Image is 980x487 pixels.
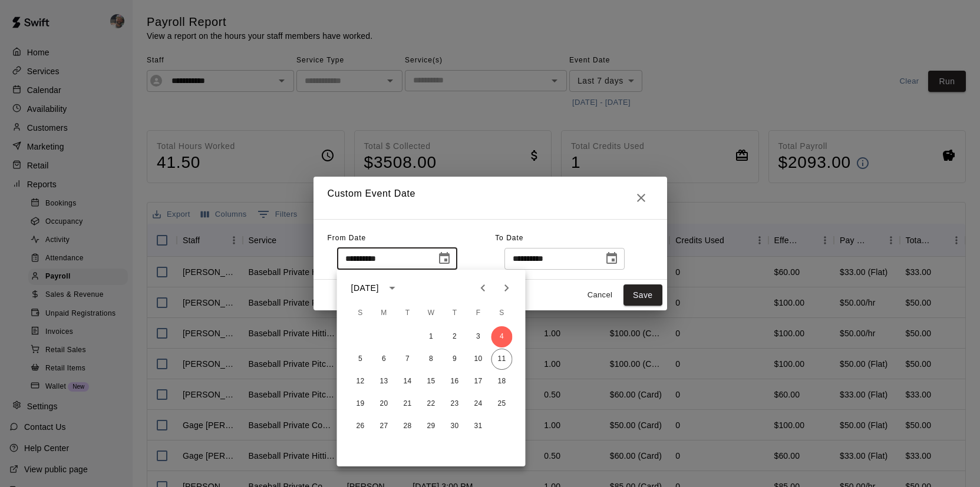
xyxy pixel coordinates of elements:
span: Monday [374,302,395,325]
span: From Date [328,234,367,242]
button: 20 [374,393,395,415]
button: 5 [350,349,371,370]
button: 7 [397,349,418,370]
button: Save [623,284,662,306]
button: 24 [468,393,489,415]
span: Wednesday [421,302,442,325]
span: To Date [495,234,523,242]
button: 29 [421,416,442,437]
button: 14 [397,371,418,392]
span: Thursday [444,302,466,325]
button: Close [629,186,653,210]
button: 30 [444,416,466,437]
button: 26 [350,416,371,437]
button: Previous month [471,276,495,300]
button: Choose date, selected date is Oct 4, 2025 [433,247,456,270]
button: 22 [421,393,442,415]
button: 17 [468,371,489,392]
button: Cancel [581,286,619,304]
button: 25 [491,393,513,415]
span: Sunday [350,302,371,325]
button: Next month [495,276,519,300]
button: 16 [444,371,466,392]
button: 18 [491,371,513,392]
button: 11 [491,349,513,370]
button: 2 [444,326,466,347]
button: 12 [350,371,371,392]
button: 6 [374,349,395,370]
button: 28 [397,416,418,437]
button: 27 [374,416,395,437]
button: 1 [421,326,442,347]
button: 21 [397,393,418,415]
button: 19 [350,393,371,415]
button: 3 [468,326,489,347]
h2: Custom Event Date [314,177,667,219]
button: calendar view is open, switch to year view [382,278,402,298]
button: Choose date, selected date is Oct 11, 2025 [600,247,623,270]
button: 9 [444,349,466,370]
button: 23 [444,393,466,415]
span: Friday [468,302,489,325]
button: 31 [468,416,489,437]
div: [DATE] [351,282,379,294]
button: 8 [421,349,442,370]
button: 15 [421,371,442,392]
button: 13 [374,371,395,392]
button: 10 [468,349,489,370]
span: Tuesday [397,302,418,325]
button: 4 [491,326,513,347]
span: Saturday [491,302,513,325]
